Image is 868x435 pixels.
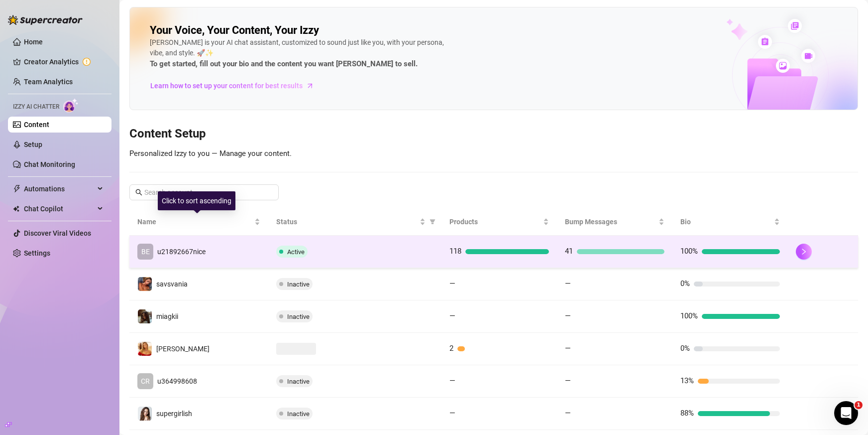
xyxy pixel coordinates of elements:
[24,160,75,168] a: Chat Monitoring
[144,187,265,198] input: Search account
[305,81,315,91] span: arrow-right
[268,208,442,236] th: Status
[565,311,571,320] span: —
[150,37,448,70] div: [PERSON_NAME] is your AI chat assistant, customized to sound just like you, with your persona, vi...
[129,126,858,142] h3: Content Setup
[13,185,21,193] span: thunderbolt
[449,311,455,320] span: —
[156,345,210,353] span: [PERSON_NAME]
[5,421,12,428] span: build
[565,376,571,385] span: —
[24,38,43,46] a: Home
[157,248,206,256] span: u21892667nice
[557,208,672,236] th: Bump Messages
[680,247,698,256] span: 100%
[150,80,303,91] span: Learn how to set up your content for best results
[141,246,150,257] span: BE
[24,78,73,86] a: Team Analytics
[138,407,152,421] img: supergirlish
[680,216,772,227] span: Bio
[135,189,142,196] span: search
[672,208,788,236] th: Bio
[680,376,694,385] span: 13%
[157,377,197,385] span: u364998608
[150,78,322,94] a: Learn how to set up your content for best results
[449,344,453,353] span: 2
[24,201,95,217] span: Chat Copilot
[63,98,79,113] img: AI Chatter
[834,401,858,425] iframe: Intercom live chat
[855,401,863,409] span: 1
[287,313,310,320] span: Inactive
[565,344,571,353] span: —
[156,280,188,288] span: savsvania
[449,376,455,385] span: —
[150,23,319,37] h2: Your Voice, Your Content, Your Izzy
[680,409,694,418] span: 88%
[156,410,192,418] span: supergirlish
[24,181,95,197] span: Automations
[24,121,49,129] a: Content
[24,54,104,70] a: Creator Analytics exclamation-circle
[428,214,437,229] span: filter
[138,309,152,323] img: miagkii
[287,410,310,418] span: Inactive
[449,279,455,288] span: —
[800,248,807,255] span: right
[449,409,455,418] span: —
[13,102,59,112] span: Izzy AI Chatter
[449,247,461,256] span: 118
[430,219,435,225] span: filter
[129,208,268,236] th: Name
[796,244,812,260] button: right
[24,141,42,148] a: Setup
[8,15,83,25] img: logo-BBDzfeDw.svg
[129,149,292,158] span: Personalized Izzy to you — Manage your content.
[150,59,418,68] strong: To get started, fill out your bio and the content you want [PERSON_NAME] to sell.
[287,378,310,385] span: Inactive
[287,248,305,256] span: Active
[276,216,418,227] span: Status
[138,277,152,291] img: savsvania
[680,279,690,288] span: 0%
[565,247,573,256] span: 41
[24,229,91,237] a: Discover Viral Videos
[13,205,19,212] img: Chat Copilot
[138,342,152,356] img: mikayla_demaiter
[158,191,235,210] div: Click to sort ascending
[449,216,541,227] span: Products
[287,281,310,288] span: Inactive
[137,216,252,227] span: Name
[156,312,178,320] span: miagkii
[565,279,571,288] span: —
[565,409,571,418] span: —
[441,208,557,236] th: Products
[703,8,858,110] img: ai-chatter-content-library-cLFOSyPT.png
[680,311,698,320] span: 100%
[141,376,150,387] span: CR
[24,249,50,257] a: Settings
[680,344,690,353] span: 0%
[565,216,656,227] span: Bump Messages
